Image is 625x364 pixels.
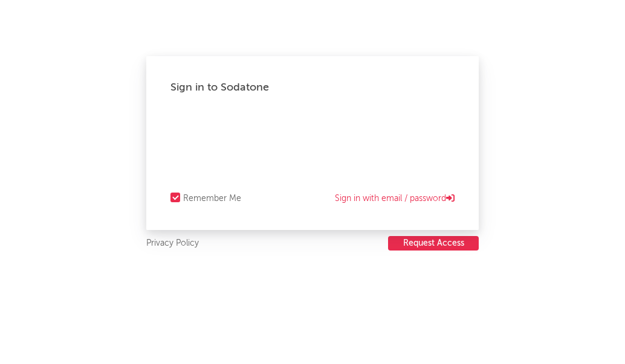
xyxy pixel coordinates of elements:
[146,236,199,251] a: Privacy Policy
[388,236,479,251] a: Request Access
[170,80,455,95] div: Sign in to Sodatone
[335,191,455,206] a: Sign in with email / password
[183,191,241,206] div: Remember Me
[388,236,479,251] button: Request Access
